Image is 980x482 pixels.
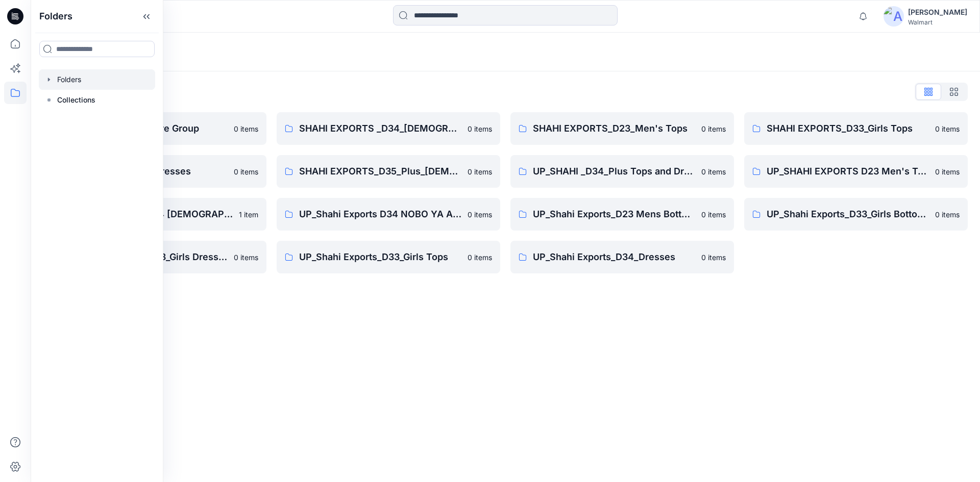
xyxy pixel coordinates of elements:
[510,155,734,188] a: UP_SHAHI _D34_Plus Tops and Dresses0 items
[277,155,500,188] a: SHAHI EXPORTS_D35_Plus_[DEMOGRAPHIC_DATA] Top0 items
[239,209,258,220] p: 1 item
[57,94,95,106] p: Collections
[701,123,726,134] p: 0 items
[935,166,960,177] p: 0 items
[533,121,695,136] p: SHAHI EXPORTS_D23_Men's Tops
[701,252,726,263] p: 0 items
[767,207,929,221] p: UP_Shahi Exports_D33_Girls Bottoms
[935,209,960,220] p: 0 items
[468,166,492,177] p: 0 items
[510,241,734,273] a: UP_Shahi Exports_D34_Dresses0 items
[767,121,929,136] p: SHAHI EXPORTS_D33_Girls Tops
[908,6,967,18] div: [PERSON_NAME]
[767,164,929,179] p: UP_SHAHI EXPORTS D23 Men's Tops
[299,121,461,136] p: SHAHI EXPORTS _D34_[DEMOGRAPHIC_DATA] Top
[510,112,734,145] a: SHAHI EXPORTS_D23_Men's Tops0 items
[510,198,734,231] a: UP_Shahi Exports_D23 Mens Bottoms0 items
[908,18,967,26] div: Walmart
[277,198,500,231] a: UP_Shahi Exports D34 NOBO YA Adult Tops & Dress0 items
[468,252,492,263] p: 0 items
[533,250,695,264] p: UP_Shahi Exports_D34_Dresses
[533,207,695,221] p: UP_Shahi Exports_D23 Mens Bottoms
[744,198,968,231] a: UP_Shahi Exports_D33_Girls Bottoms0 items
[744,155,968,188] a: UP_SHAHI EXPORTS D23 Men's Tops0 items
[299,164,461,179] p: SHAHI EXPORTS_D35_Plus_[DEMOGRAPHIC_DATA] Top
[701,166,726,177] p: 0 items
[701,209,726,220] p: 0 items
[884,6,904,27] img: avatar
[277,112,500,145] a: SHAHI EXPORTS _D34_[DEMOGRAPHIC_DATA] Top0 items
[299,207,461,221] p: UP_Shahi Exports D34 NOBO YA Adult Tops & Dress
[468,209,492,220] p: 0 items
[468,123,492,134] p: 0 items
[935,123,960,134] p: 0 items
[744,112,968,145] a: SHAHI EXPORTS_D33_Girls Tops0 items
[299,250,461,264] p: UP_Shahi Exports_D33_Girls Tops
[277,241,500,273] a: UP_Shahi Exports_D33_Girls Tops0 items
[533,164,695,179] p: UP_SHAHI _D34_Plus Tops and Dresses
[234,123,258,134] p: 0 items
[234,166,258,177] p: 0 items
[234,252,258,263] p: 0 items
